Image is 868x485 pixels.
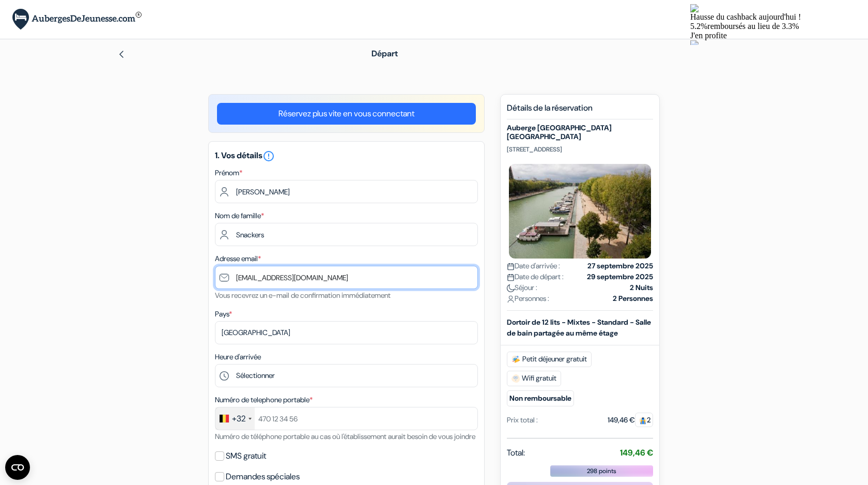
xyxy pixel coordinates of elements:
label: SMS gratuit [226,449,266,463]
span: Date de départ : [507,271,564,282]
p: [STREET_ADDRESS] [507,145,653,154]
img: guest.svg [639,417,647,425]
span: Total: [507,447,525,459]
img: left_arrow.svg [117,50,126,58]
span: Date d'arrivée : [507,261,560,271]
label: Numéro de telephone portable [215,395,313,405]
a: Réservez plus vite en vous connectant [217,103,476,125]
img: close.png [4,40,12,49]
small: Non remboursable [507,390,574,406]
label: Heure d'arrivée [215,352,261,362]
strong: 29 septembre 2025 [587,271,653,282]
input: Entrez votre prénom [215,180,478,203]
h5: Auberge [GEOGRAPHIC_DATA] [GEOGRAPHIC_DATA] [507,124,653,141]
span: Départ [371,48,398,59]
div: +32 [232,413,245,425]
span: 2 [635,413,653,427]
img: AubergesDeJeunesse.com [12,9,142,30]
img: large-icon256.png [4,4,12,12]
input: Entrer le nom de famille [215,223,478,246]
div: Hausse du cashback aujourd'hui ! [4,12,174,22]
h5: Détails de la réservation [507,103,653,119]
span: Petit déjeuner gratuit [507,352,592,367]
img: user_icon.svg [507,295,515,303]
input: 470 12 34 56 [215,407,478,430]
div: J'en profite [4,31,174,40]
label: Nom de famille [215,210,264,221]
label: Prénom [215,168,242,178]
h5: 1. Vos détails [215,150,478,162]
div: Belgium (België): +32 [215,407,255,430]
span: Séjour : [507,282,537,293]
img: calendar.svg [507,274,515,281]
img: moon.svg [507,284,515,292]
span: Wifi gratuit [507,371,561,386]
img: calendar.svg [507,263,515,270]
i: error_outline [262,150,275,162]
div: 149,46 € [608,415,653,426]
b: Dortoir de 12 lits - Mixtes - Standard - Salle de bain partagée au même étage [507,317,651,338]
strong: 27 septembre 2025 [587,261,653,271]
strong: 149,46 € [620,447,653,458]
label: Adresse email [215,253,261,264]
span: 5.2% [4,22,21,31]
label: Demandes spéciales [226,469,300,484]
strong: 2 Personnes [613,293,653,304]
span: Personnes : [507,293,549,304]
button: Ouvrir le widget CMP [5,455,30,480]
input: Entrer adresse e-mail [215,266,478,289]
img: free_wifi.svg [512,374,520,383]
label: Pays [215,309,232,320]
small: Vous recevrez un e-mail de confirmation immédiatement [215,291,391,300]
span: 298 points [587,466,616,476]
a: error_outline [262,150,275,161]
small: Numéro de téléphone portable au cas où l'établissement aurait besoin de vous joindre [215,432,475,441]
div: remboursés au lieu de 3.3% [4,22,174,31]
strong: 2 Nuits [630,282,653,293]
img: free_breakfast.svg [512,355,520,363]
div: Prix total : [507,415,538,426]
